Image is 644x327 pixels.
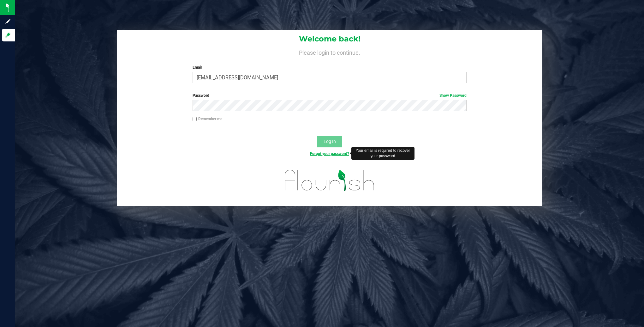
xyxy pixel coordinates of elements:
[277,163,383,197] img: flourish_logo.svg
[193,65,467,70] label: Email
[193,116,222,122] label: Remember me
[351,147,414,160] div: Your email is required to recover your password
[317,136,342,147] button: Log In
[117,35,542,43] h1: Welcome back!
[310,151,349,156] a: Forgot your password?
[117,48,542,56] h4: Please login to continue.
[5,18,11,25] inline-svg: Sign up
[193,117,197,121] input: Remember me
[439,93,467,98] a: Show Password
[193,93,209,98] span: Password
[5,32,11,38] inline-svg: Log in
[324,139,336,144] span: Log In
